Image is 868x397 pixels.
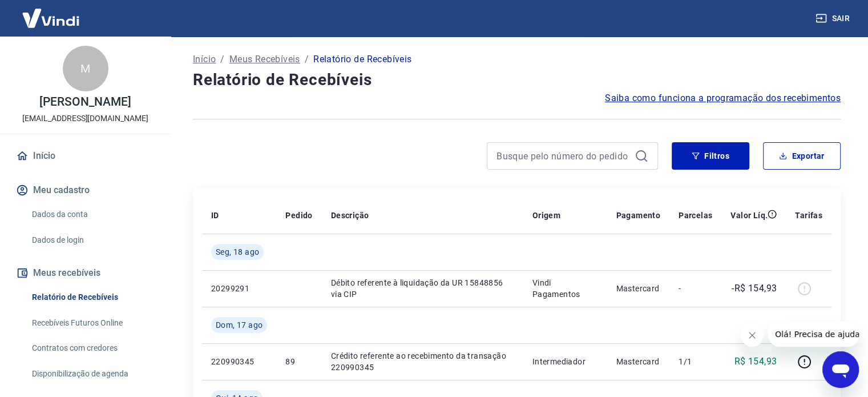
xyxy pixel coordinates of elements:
[285,210,312,221] p: Pedido
[211,356,267,367] p: 220990345
[768,322,859,347] iframe: Mensagem da empresa
[813,8,854,29] button: Sair
[672,142,749,170] button: Filtros
[133,67,183,75] div: Palavras-chave
[763,142,841,170] button: Exportar
[734,355,777,368] p: R$ 154,93
[211,283,267,294] p: 20299291
[30,30,163,39] div: [PERSON_NAME]: [DOMAIN_NAME]
[27,336,157,360] a: Contratos com credores
[18,30,27,39] img: website_grey.svg
[822,351,859,388] iframe: Botão para abrir a janela de mensagens
[331,277,514,300] p: Débito referente à liquidação da UR 15848856 via CIP
[7,8,96,17] span: Olá! Precisa de ajuda?
[331,210,369,221] p: Descrição
[18,18,27,27] img: logo_orange.svg
[496,147,630,165] input: Busque pelo número do pedido
[211,210,219,221] p: ID
[22,113,148,125] p: [EMAIL_ADDRESS][DOMAIN_NAME]
[14,178,157,203] button: Meu cadastro
[47,66,56,75] img: tab_domain_overview_orange.svg
[229,53,300,66] a: Meus Recebíveis
[532,210,560,221] p: Origem
[14,143,157,169] a: Início
[27,286,157,309] a: Relatório de Recebíveis
[605,91,841,105] a: Saiba como funciona a programação dos recebimentos
[216,246,259,258] span: Seg, 18 ago
[285,356,312,367] p: 89
[27,203,157,226] a: Dados da conta
[27,311,157,335] a: Recebíveis Futuros Online
[616,283,660,294] p: Mastercard
[63,46,108,91] div: M
[331,350,514,373] p: Crédito referente ao recebimento da transação 220990345
[216,319,263,331] span: Dom, 17 ago
[193,53,216,66] a: Início
[532,356,598,367] p: Intermediador
[39,96,131,108] p: [PERSON_NAME]
[120,66,130,75] img: tab_keywords_by_traffic_grey.svg
[679,283,712,294] p: -
[220,53,224,66] p: /
[730,210,768,221] p: Valor Líq.
[27,228,157,252] a: Dados de login
[679,210,712,221] p: Parcelas
[14,1,88,35] img: Vindi
[32,18,56,27] div: v 4.0.25
[60,67,87,75] div: Domínio
[616,356,660,367] p: Mastercard
[14,260,157,286] button: Meus recebíveis
[732,282,777,295] p: -R$ 154,93
[313,53,411,66] p: Relatório de Recebíveis
[193,69,841,91] h4: Relatório de Recebíveis
[616,210,660,221] p: Pagamento
[679,356,712,367] p: 1/1
[305,53,309,66] p: /
[27,362,157,386] a: Disponibilização de agenda
[532,277,598,300] p: Vindi Pagamentos
[795,210,822,221] p: Tarifas
[741,324,764,347] iframe: Fechar mensagem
